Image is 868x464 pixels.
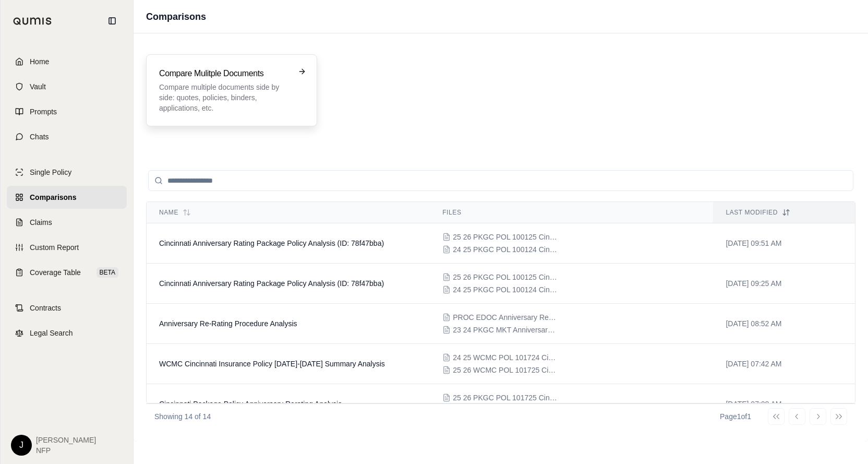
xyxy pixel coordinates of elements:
span: 25 26 PKGC POL 100125 Cincinnati Anniversary Rating Policy.pdf [453,272,557,282]
a: Contracts [7,296,127,319]
h3: Compare Mulitple Documents [159,67,290,80]
a: Home [7,50,127,73]
span: Home [30,56,49,67]
span: 24 25 PKGC POL 100124 Cincinnati anniversary re-rating policy.pdf [453,284,557,295]
span: Single Policy [30,167,71,177]
td: [DATE] 09:25 AM [713,264,855,304]
a: Comparisons [7,186,127,209]
p: Compare multiple documents side by side: quotes, policies, binders, applications, etc. [159,82,290,113]
a: Claims [7,211,127,234]
span: WCMC Cincinnati Insurance Policy 2024-2025 Summary Analysis [159,360,385,368]
div: J [11,435,32,456]
span: Vault [30,81,46,92]
span: PROC EDOC Anniversary Re-Rating.pdf [453,312,557,323]
td: [DATE] 08:52 AM [713,304,855,344]
p: Showing 14 of 14 [154,411,211,422]
span: Prompts [30,106,57,117]
img: Qumis Logo [13,17,52,25]
span: 25 26 PKGC POL 100125 Cincinnati Anniversary Rating Policy.pdf [453,232,557,242]
span: Chats [30,132,49,142]
span: Cincinnati Package Policy Anniversary Rerating Analysis [159,400,342,408]
a: Legal Search [7,322,127,344]
div: Page 1 of 1 [720,411,751,422]
a: Single Policy [7,161,127,184]
button: Collapse sidebar [104,13,120,29]
a: Coverage TableBETA [7,261,127,284]
span: [PERSON_NAME] [36,435,96,445]
a: Vault [7,75,127,98]
td: [DATE] 07:42 AM [713,344,855,384]
span: 24 25 PKGC POL 100124 Cincinnati anniversary re-rating policy.pdf [453,244,557,255]
span: Cincinnati Anniversary Rating Package Policy Analysis (ID: 78f47bba) [159,239,384,247]
th: Files [430,202,713,223]
span: Coverage Table [30,267,81,278]
div: Name [159,208,417,217]
a: Chats [7,125,127,148]
a: Custom Report [7,236,127,259]
span: Cincinnati Anniversary Rating Package Policy Analysis (ID: 78f47bba) [159,279,384,288]
span: BETA [97,267,118,278]
span: 25 26 PKGC POL 101725 Cincinnati Anniversary Rerating.pdf [453,392,557,403]
span: Custom Report [30,242,79,253]
span: 24 25 WCMC POL 101724 Cincinnati Policy.pdf [453,352,557,363]
span: Legal Search [30,328,73,338]
td: [DATE] 09:51 AM [713,223,855,264]
span: NFP [36,445,96,456]
span: Anniversary Re-Rating Procedure Analysis [159,319,297,328]
span: Comparisons [30,192,76,203]
span: Claims [30,217,52,228]
a: Prompts [7,100,127,123]
span: 25 26 WCMC POL 101725 Cincinnati Policy.pdf [453,365,557,375]
h1: Comparisons [146,9,206,24]
td: [DATE] 07:08 AM [713,384,855,424]
span: Contracts [30,303,61,313]
span: 23 24 PKGC MKT Anniversary Re-Rating.pdf [453,325,557,335]
div: Last modified [726,208,842,217]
